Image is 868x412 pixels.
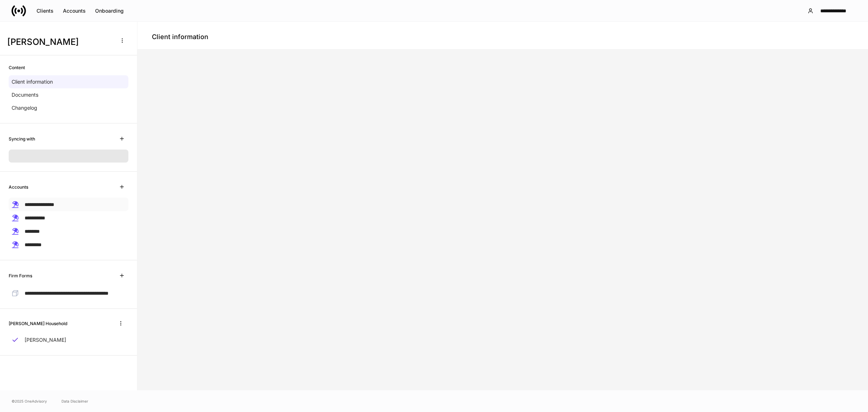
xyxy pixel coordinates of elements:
[9,88,128,101] a: Documents
[37,8,54,13] div: Clients
[32,5,58,17] button: Clients
[63,8,86,13] div: Accounts
[9,64,25,71] h6: Content
[9,272,32,279] h6: Firm Forms
[9,135,35,142] h6: Syncing with
[9,184,28,190] h6: Accounts
[61,398,88,404] a: Data Disclaimer
[58,5,90,17] button: Accounts
[9,101,128,114] a: Changelog
[12,104,37,112] p: Changelog
[9,320,67,327] h6: [PERSON_NAME] Household
[9,75,128,88] a: Client information
[7,36,112,48] h3: [PERSON_NAME]
[152,33,208,41] h4: Client information
[12,78,53,85] p: Client information
[12,91,38,98] p: Documents
[25,336,66,344] p: [PERSON_NAME]
[12,398,47,404] span: © 2025 OneAdvisory
[90,5,128,17] button: Onboarding
[95,8,124,13] div: Onboarding
[9,333,128,346] a: [PERSON_NAME]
